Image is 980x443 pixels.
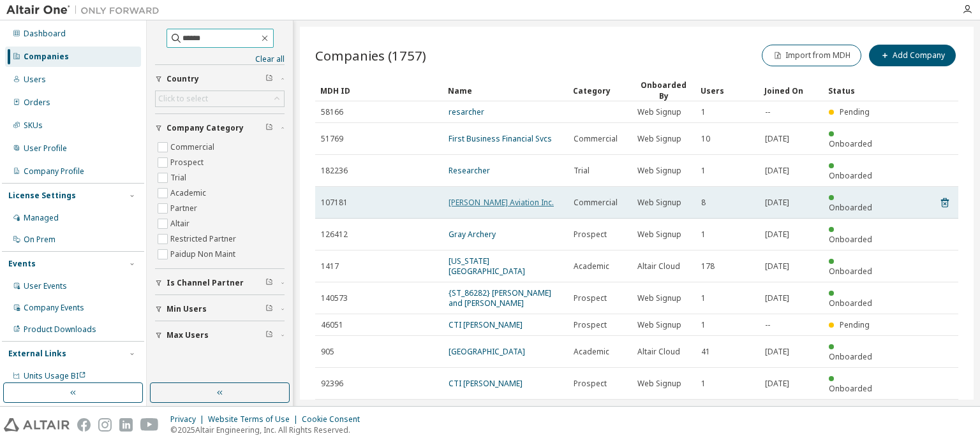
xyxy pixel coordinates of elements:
[24,303,84,313] div: Company Events
[449,287,551,309] a: {ST_86282} [PERSON_NAME] and [PERSON_NAME]
[321,379,343,389] span: 92396
[840,106,870,117] span: Pending
[24,98,50,108] div: Orders
[765,293,789,303] span: [DATE]
[765,347,789,357] span: [DATE]
[24,213,59,223] div: Managed
[321,261,339,272] span: 1417
[701,293,706,303] span: 1
[321,347,334,357] span: 905
[24,166,84,177] div: Company Profile
[321,229,348,240] span: 126412
[701,229,706,240] span: 1
[24,281,67,291] div: User Events
[170,414,208,425] div: Privacy
[449,229,496,240] a: Gray Archery
[829,266,872,277] span: Onboarded
[167,74,199,84] span: Country
[321,134,343,144] span: 51769
[637,107,681,117] span: Web Signup
[448,80,563,101] div: Name
[170,247,238,262] label: Paidup Non Maint
[449,106,484,117] a: resarcher
[829,170,872,181] span: Onboarded
[321,107,343,117] span: 58166
[265,123,273,133] span: Clear filter
[637,320,681,330] span: Web Signup
[765,261,789,272] span: [DATE]
[762,45,861,66] button: Import from MDH
[98,418,112,432] img: instagram.svg
[170,425,367,435] p: © 2025 Altair Engineering, Inc. All Rights Reserved.
[167,304,207,314] span: Min Users
[637,293,681,303] span: Web Signup
[449,256,525,277] a: [US_STATE][GEOGRAPHIC_DATA]
[637,229,681,240] span: Web Signup
[574,134,618,144] span: Commercial
[170,170,189,185] label: Trial
[320,80,438,101] div: MDH ID
[574,347,609,357] span: Academic
[829,234,872,245] span: Onboarded
[158,94,208,104] div: Click to select
[24,29,66,39] div: Dashboard
[765,166,789,176] span: [DATE]
[155,65,285,93] button: Country
[24,52,69,62] div: Companies
[573,80,627,101] div: Category
[4,418,70,432] img: altair_logo.svg
[637,134,681,144] span: Web Signup
[829,351,872,362] span: Onboarded
[449,197,554,208] a: [PERSON_NAME] Aviation Inc.
[24,324,96,335] div: Product Downloads
[574,379,607,389] span: Prospect
[24,75,46,85] div: Users
[829,202,872,213] span: Onboarded
[574,261,609,272] span: Academic
[637,198,681,208] span: Web Signup
[24,120,43,131] div: SKUs
[156,91,284,106] div: Click to select
[449,133,552,144] a: First Business Financial Svcs
[167,330,209,340] span: Max Users
[829,383,872,394] span: Onboarded
[701,198,706,208] span: 8
[208,414,302,425] div: Website Terms of Use
[701,320,706,330] span: 1
[321,320,343,330] span: 46051
[6,4,166,17] img: Altair One
[449,346,525,357] a: [GEOGRAPHIC_DATA]
[155,54,285,64] a: Clear all
[8,349,66,359] div: External Links
[321,293,348,303] span: 140573
[170,201,200,216] label: Partner
[449,319,523,330] a: CTI [PERSON_NAME]
[637,347,680,357] span: Altair Cloud
[574,198,618,208] span: Commercial
[315,47,426,64] span: Companies (1757)
[637,80,690,101] div: Onboarded By
[637,166,681,176] span: Web Signup
[829,298,872,309] span: Onboarded
[828,80,882,101] div: Status
[170,216,192,231] label: Altair
[574,293,607,303] span: Prospect
[637,261,680,272] span: Altair Cloud
[701,80,754,101] div: Users
[765,320,770,330] span: --
[119,418,133,432] img: linkedin.svg
[765,107,770,117] span: --
[24,235,56,245] div: On Prem
[701,379,706,389] span: 1
[265,74,273,84] span: Clear filter
[167,278,244,288] span: Is Channel Partner
[321,198,348,208] span: 107181
[701,166,706,176] span: 1
[840,319,870,330] span: Pending
[8,191,76,201] div: License Settings
[637,379,681,389] span: Web Signup
[321,166,348,176] span: 182236
[170,155,206,170] label: Prospect
[765,229,789,240] span: [DATE]
[829,138,872,149] span: Onboarded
